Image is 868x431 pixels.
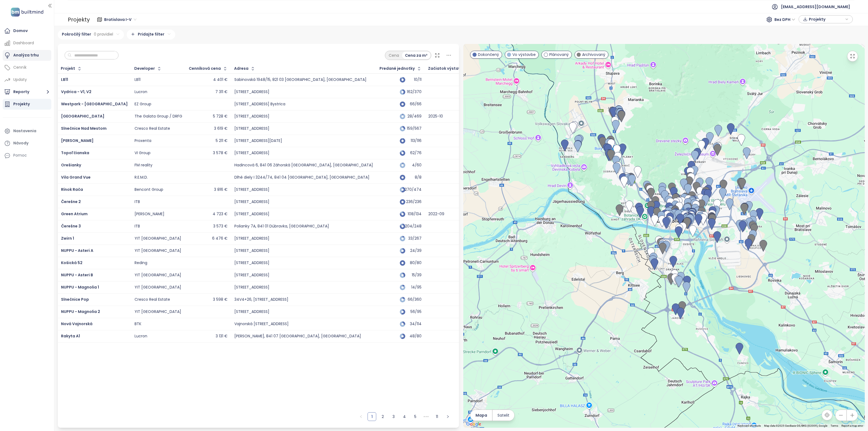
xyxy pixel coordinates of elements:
div: [STREET_ADDRESS] [234,90,269,94]
span: right [446,415,449,418]
a: Green Atrium [61,211,88,217]
a: Open this area in Google Maps (opens a new window) [465,421,483,428]
div: [STREET_ADDRESS][DATE] [234,138,282,143]
div: [STREET_ADDRESS] [234,285,269,290]
div: Developer [134,67,155,70]
a: Domov [3,26,51,36]
div: Projekt [61,67,75,70]
a: [GEOGRAPHIC_DATA] [61,113,104,119]
div: Začiatok výstavby [428,67,465,70]
li: Nasledujúca strana [443,412,452,421]
a: NUPPU - Asteri B [61,272,93,278]
span: ••• [422,412,430,421]
div: 8/8 [408,176,422,179]
div: 28/469 [408,115,422,118]
div: Cenníková cena [189,67,221,70]
div: 7 311 € [215,90,228,94]
span: [EMAIL_ADDRESS][DOMAIN_NAME] [781,0,850,13]
div: 80/80 [408,261,422,265]
div: [STREET_ADDRESS] [234,151,269,156]
div: YIT [GEOGRAPHIC_DATA] [135,248,181,253]
li: 4 [400,412,409,421]
a: Topoľčianska [61,150,89,156]
a: Analýza trhu [3,50,51,61]
span: 0 pravidiel [94,31,113,37]
li: 11 [433,412,441,421]
div: 15/39 [408,273,422,277]
div: Nastavenia [13,128,36,134]
div: ITB [135,199,140,204]
div: [STREET_ADDRESS] Bystrica [234,102,285,107]
div: YIT [GEOGRAPHIC_DATA] [135,285,181,290]
div: Projekty [13,101,30,107]
span: Satelit [497,412,509,418]
div: [STREET_ADDRESS] [234,261,269,265]
div: Cena za m² [402,52,430,59]
div: FM reality [135,163,152,168]
span: Košická 52 [61,260,82,265]
div: 5 211 € [216,138,228,143]
div: 3 619 € [214,126,228,131]
div: 34V4+26, [STREET_ADDRESS] [234,297,288,302]
div: Cena [386,52,402,59]
span: Dokončený [478,52,499,58]
span: Bez DPH [774,15,795,24]
button: Mapa [470,410,492,421]
div: Návody [13,140,28,147]
li: 3 [389,412,398,421]
div: 48/80 [408,334,422,338]
a: NUPPU - Asteri A [61,248,93,253]
span: Vo výstavbe [512,52,536,58]
div: Vajnorská [STREET_ADDRESS] [234,322,289,327]
div: 3 131 € [216,334,228,339]
a: 4 [400,413,409,421]
div: Pomoc [3,150,51,161]
a: Zwirn 1 [61,236,74,241]
div: 236/236 [408,200,422,204]
div: 10/11 [408,78,422,81]
div: Domov [13,27,28,34]
div: [STREET_ADDRESS] [234,199,269,204]
div: Analýza trhu [13,52,39,59]
div: LB11 [135,77,141,82]
div: Cresco Real Estate [135,297,170,302]
a: Terms (opens in new tab) [831,424,838,427]
a: Slnečnice Pop [61,297,89,302]
span: Slnečnice Nad Mestom [61,126,107,131]
div: [STREET_ADDRESS] [234,248,269,253]
div: Adresa [234,67,248,70]
div: [PERSON_NAME] [135,212,164,217]
div: 56/95 [408,310,422,313]
a: NUPPU - Magnolia 2 [61,309,100,314]
a: Vila Grand Vue [61,175,91,180]
div: 14/95 [408,286,422,289]
div: The Galata Group / DRFG [135,114,182,119]
div: 2025-10 [428,114,443,119]
div: EZ Group [135,102,151,107]
span: Rakyta A1 [61,333,80,339]
div: Hadincová 6, 841 06 Záhorská [GEOGRAPHIC_DATA], [GEOGRAPHIC_DATA] [234,163,373,168]
div: Dlhé diely I 3244/74, 841 04 [GEOGRAPHIC_DATA], [GEOGRAPHIC_DATA] [234,175,369,180]
span: Orešianky [61,162,81,168]
div: ITB [135,224,140,229]
span: [PERSON_NAME] [61,138,94,143]
button: left [357,412,365,421]
span: Čerešne 3 [61,223,81,229]
div: [STREET_ADDRESS] [234,236,269,241]
img: Google [465,421,483,428]
div: Polianky 7A, 841 01 Dúbravka, [GEOGRAPHIC_DATA] [234,224,329,229]
a: Čerešne 2 [61,199,81,204]
div: 34/114 [408,322,422,326]
span: Nová Vajnorská [61,321,92,327]
div: Reding [135,261,147,265]
div: R.E.M.D. [135,175,148,180]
